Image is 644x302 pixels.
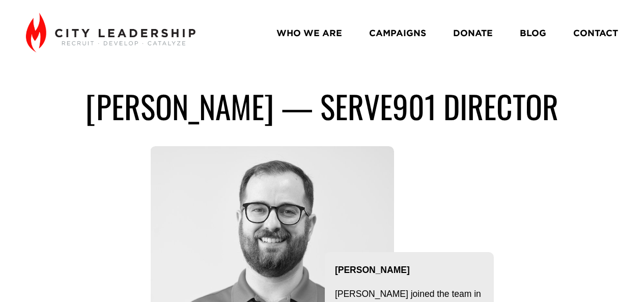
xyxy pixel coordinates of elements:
[520,24,546,42] a: BLOG
[26,13,195,52] img: City Leadership - Recruit. Develop. Catalyze.
[453,24,493,42] a: DONATE
[573,24,618,42] a: CONTACT
[369,24,426,42] a: CAMPAIGNS
[335,265,410,275] strong: [PERSON_NAME]
[26,87,619,126] h1: [PERSON_NAME] — Serve901 director
[276,24,342,42] a: WHO WE ARE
